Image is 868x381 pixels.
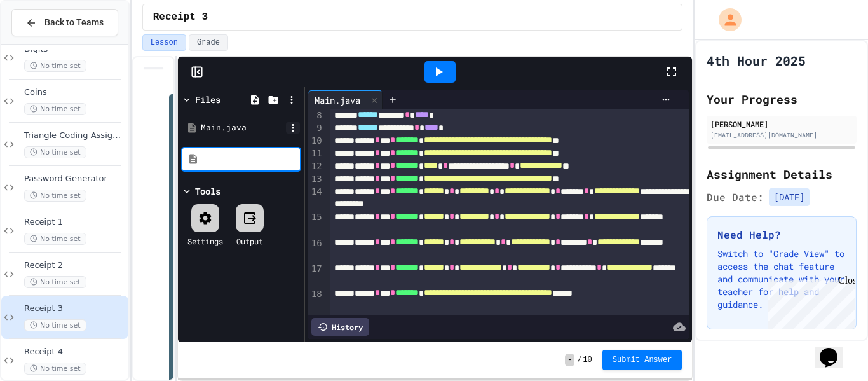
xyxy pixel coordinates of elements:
[707,90,857,108] h2: Your Progress
[236,235,263,247] div: Output
[142,34,186,51] button: Lesson
[308,94,367,107] div: Main.java
[11,9,118,36] button: Back to Teams
[44,16,104,29] span: Back to Teams
[195,93,220,106] div: Files
[308,148,324,160] div: 11
[153,10,208,25] span: Receipt 3
[308,237,324,263] div: 16
[201,121,286,134] div: Main.java
[24,233,86,245] span: No time set
[602,350,682,370] button: Submit Answer
[24,190,86,202] span: No time set
[717,227,846,242] h3: Need Help?
[707,52,806,69] h1: 4th Hour 2025
[24,44,126,55] span: Digits
[308,135,324,148] div: 10
[24,174,126,184] span: Password Generator
[24,217,126,228] span: Receipt 1
[308,160,324,173] div: 12
[707,190,764,205] span: Due Date:
[815,330,855,368] iframe: chat widget
[24,260,126,271] span: Receipt 2
[710,130,853,140] div: [EMAIL_ADDRESS][DOMAIN_NAME]
[308,314,324,326] div: 19
[24,146,86,158] span: No time set
[187,235,223,247] div: Settings
[24,303,126,314] span: Receipt 3
[308,109,324,122] div: 8
[308,173,324,186] div: 13
[707,165,857,183] h2: Assignment Details
[308,122,324,135] div: 9
[565,354,574,366] span: -
[613,355,672,365] span: Submit Answer
[705,5,745,34] div: My Account
[577,355,581,365] span: /
[717,247,846,311] p: Switch to "Grade View" to access the chat feature and communicate with your teacher for help and ...
[24,103,86,115] span: No time set
[195,184,220,198] div: Tools
[308,186,324,211] div: 14
[24,276,86,288] span: No time set
[583,355,592,365] span: 10
[24,87,126,98] span: Coins
[24,347,126,357] span: Receipt 4
[24,363,86,375] span: No time set
[24,130,126,141] span: Triangle Coding Assignment
[24,319,86,331] span: No time set
[308,211,324,237] div: 15
[763,275,855,329] iframe: chat widget
[5,5,88,81] div: Chat with us now!Close
[24,60,86,72] span: No time set
[308,90,383,109] div: Main.java
[189,34,228,51] button: Grade
[710,118,853,130] div: [PERSON_NAME]
[769,188,810,206] span: [DATE]
[308,263,324,288] div: 17
[311,318,369,336] div: History
[308,288,324,314] div: 18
